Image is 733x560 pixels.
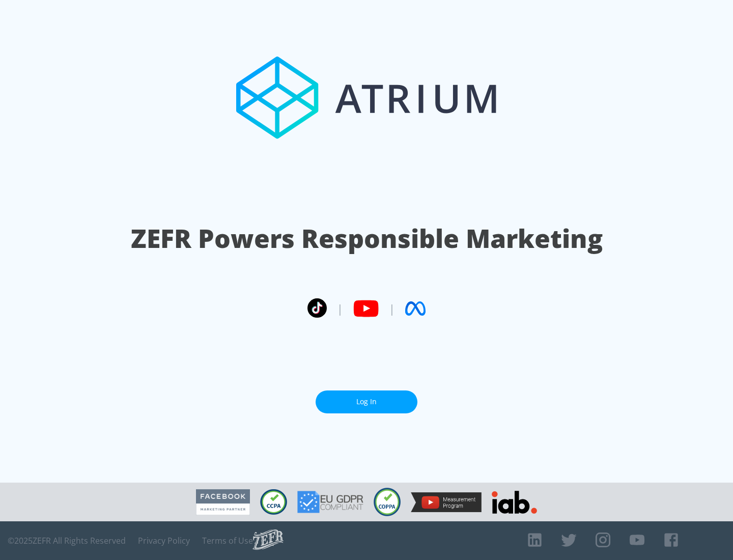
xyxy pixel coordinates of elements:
img: Facebook Marketing Partner [196,489,250,515]
span: | [337,301,343,316]
a: Terms of Use [202,536,253,546]
img: COPPA Compliant [374,488,401,516]
span: © 2025 ZEFR All Rights Reserved [8,536,126,546]
img: CCPA Compliant [260,489,287,515]
img: IAB [492,491,537,514]
h1: ZEFR Powers Responsible Marketing [131,221,603,256]
span: | [389,301,395,316]
a: Log In [316,390,417,413]
img: GDPR Compliant [297,491,363,513]
a: Privacy Policy [138,536,190,546]
img: YouTube Measurement Program [411,492,482,512]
